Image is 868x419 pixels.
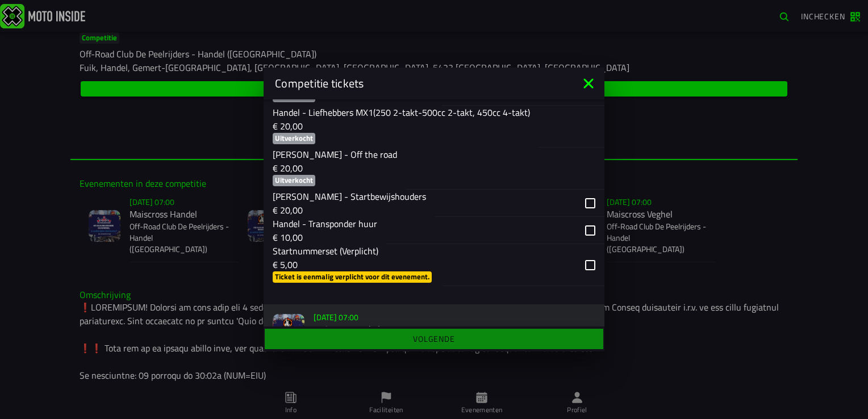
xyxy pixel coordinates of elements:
[273,314,304,346] img: event-image
[273,258,434,271] p: € 5,00
[264,75,579,92] ion-title: Competitie tickets
[273,271,432,283] ion-badge: Ticket is eenmalig verplicht voor dit evenement.
[314,324,595,335] h2: Maiscross Boekel
[273,161,397,175] p: € 20,00
[273,119,530,133] p: € 20,00
[273,217,377,231] p: Handel - Transponder huur
[273,133,315,144] ion-badge: Uitverkocht
[273,106,530,119] p: Handel - Liefhebbers MX1(250 2-takt-500cc 2-takt, 450cc 4-takt)
[273,244,434,258] p: Startnummerset (Verplicht)
[314,311,358,323] ion-text: [DATE] 07:00
[273,148,397,161] p: [PERSON_NAME] - Off the road
[273,203,426,217] p: € 20,00
[273,231,377,244] p: € 10,00
[273,175,315,186] ion-badge: Uitverkocht
[273,190,426,203] p: [PERSON_NAME] - Startbewijshouders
